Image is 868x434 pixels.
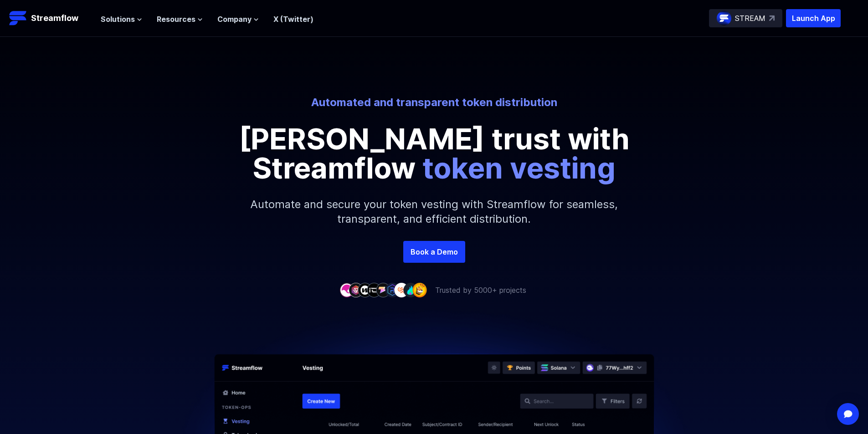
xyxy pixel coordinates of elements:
a: Book a Demo [403,241,465,263]
a: X (Twitter) [273,15,313,24]
button: Company [217,14,259,25]
img: company-5 [376,283,390,297]
p: Streamflow [31,12,78,25]
img: streamflow-logo-circle.png [717,11,731,26]
img: company-6 [385,283,400,297]
span: token vesting [422,150,616,185]
a: Streamflow [9,9,92,27]
img: company-3 [358,283,372,297]
p: [PERSON_NAME] trust with Streamflow [229,124,639,183]
button: Solutions [101,14,142,25]
button: Launch App [786,9,841,27]
span: Company [217,14,252,25]
span: Solutions [101,14,135,25]
img: Streamflow Logo [9,9,27,27]
img: company-4 [367,283,381,297]
div: Open Intercom Messenger [837,403,859,425]
img: company-7 [394,283,409,297]
img: company-8 [403,283,418,297]
span: Resources [157,14,195,25]
p: Trusted by 5000+ projects [435,285,526,296]
p: Automate and secure your token vesting with Streamflow for seamless, transparent, and efficient d... [238,183,630,241]
img: company-2 [349,283,363,297]
img: company-9 [412,283,427,297]
p: STREAM [735,13,765,24]
img: top-right-arrow.svg [769,15,775,21]
img: company-1 [339,283,354,297]
a: STREAM [709,9,782,27]
p: Automated and transparent token distribution [182,95,687,110]
button: Resources [157,14,203,25]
